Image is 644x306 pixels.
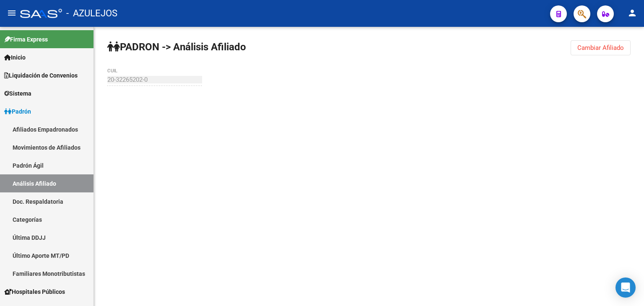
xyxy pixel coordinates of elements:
div: Open Intercom Messenger [615,277,636,298]
span: Firma Express [4,35,48,44]
strong: PADRON -> Análisis Afiliado [107,41,246,53]
mat-icon: person [627,8,637,18]
span: Liquidación de Convenios [4,71,78,80]
span: Inicio [4,53,26,62]
span: Padrón [4,107,31,116]
span: - AZULEJOS [66,4,117,23]
span: Hospitales Públicos [4,287,65,296]
span: Cambiar Afiliado [577,44,624,52]
mat-icon: menu [7,8,17,18]
span: Sistema [4,89,31,98]
button: Cambiar Afiliado [571,40,631,55]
